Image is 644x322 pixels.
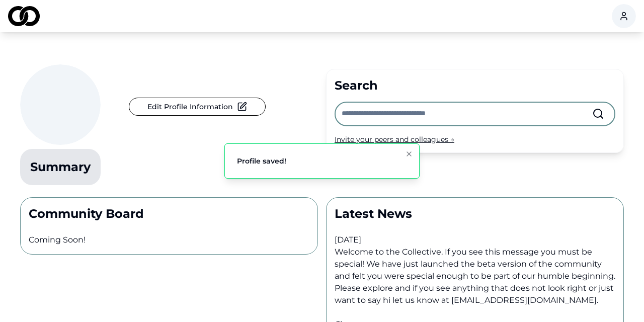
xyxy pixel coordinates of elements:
p: Latest News [335,206,615,222]
div: Search [335,77,615,94]
p: Coming Soon! [29,234,309,246]
p: Community Board [29,206,309,222]
div: Profile saved! [237,156,286,166]
img: logo [8,6,40,26]
div: Summary [30,159,91,175]
button: Edit Profile Information [129,98,266,116]
div: Invite your peers and colleagues → [335,134,615,144]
